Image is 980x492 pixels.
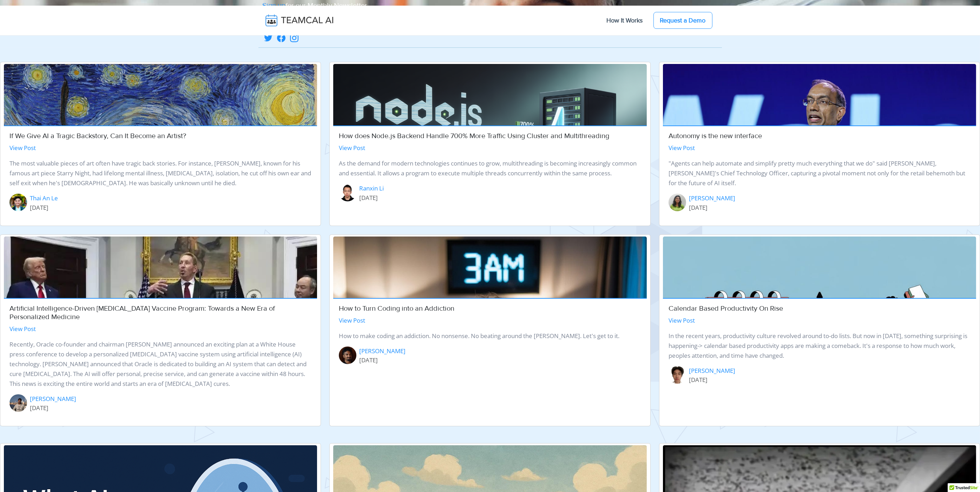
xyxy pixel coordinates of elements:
a: [PERSON_NAME] [689,194,735,203]
img: image of Sai Tata [9,394,27,412]
img: image of If We Give AI a Tragic Backstory, Can It Become an Artist? [4,64,317,312]
a: How It Works [600,13,650,28]
img: image of How does Node.js Backend Handle 700% More Traffic Using Cluster and Multithreading [333,64,646,240]
img: image of Ranxin Li [339,184,356,201]
a: Sign up [263,1,286,10]
p: [DATE] [30,203,58,213]
a: View Post [9,325,36,333]
a: Thai An Le [30,194,58,203]
a: [PERSON_NAME] [689,366,735,375]
a: View Post [669,144,695,152]
a: Request a Demo [653,12,712,29]
img: image of Artificial Intelligence-Driven Cancer Vaccine Program: Towards a New Era of Personalized... [4,237,317,472]
a: View Post [339,316,365,324]
img: image of Autonomy is the new interface [663,64,976,272]
p: [DATE] [689,375,735,385]
a: Ranxin Li [359,184,384,193]
h5: How to Turn Coding into an Addiction [339,304,641,313]
p: [DATE] [359,193,384,203]
a: [PERSON_NAME] [30,394,76,403]
h5: How does Node.js Backend Handle 700% More Traffic Using Cluster and Multithreading [339,132,641,140]
p: Recently, Oracle co-founder and chairman [PERSON_NAME] announced an exciting plan at a White Hous... [9,339,311,389]
a: View Post [339,144,365,152]
p: [DATE] [30,403,76,413]
h5: Artificial Intelligence-Driven [MEDICAL_DATA] Vaccine Program: Towards a New Era of Personalized ... [9,304,311,321]
img: image of Hitasha Mehta [669,194,686,211]
p: [DATE] [689,203,735,213]
h5: Calendar Based Productivity On Rise [669,304,971,313]
h5: for our Monthly Newsletter. [263,1,525,10]
p: The most valuable pieces of art often have tragic back stories. For instance, [PERSON_NAME], know... [9,158,311,188]
a: View Post [669,316,695,324]
h5: If We Give AI a Tragic Backstory, Can It Become an Artist? [9,132,311,140]
img: image of Shuhan Zhang [669,366,686,384]
p: As the demand for modern technologies continues to grow, multithreading is becoming increasingly ... [339,158,641,178]
a: View Post [9,144,36,152]
p: How to make coding an addiction. No nonsense. No beating around the [PERSON_NAME]. Let's get to it. [339,331,641,341]
p: [DATE] [359,355,406,365]
p: In the recent years, productivity culture revolved around to-do lists. But now in [DATE], somethi... [669,331,971,361]
h5: Autonomy is the new interface [669,132,971,140]
img: image of Thai An Le [9,194,27,211]
a: [PERSON_NAME] [359,347,406,356]
p: "Agents can help automate and simplify pretty much everything that we do" said [PERSON_NAME], [PE... [669,158,971,188]
img: image of Jagjit Singh [339,347,356,364]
